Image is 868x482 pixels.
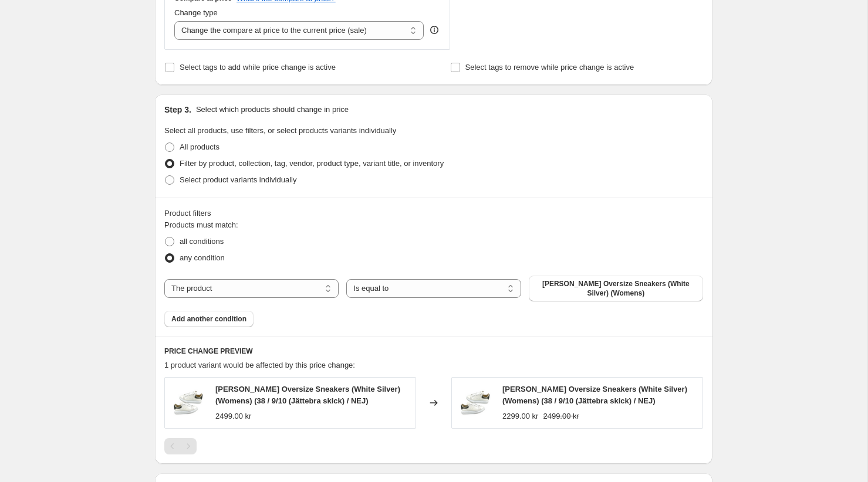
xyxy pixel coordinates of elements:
span: Add another condition [171,314,246,324]
span: 1 product variant would be affected by this price change: [164,361,355,369]
strike: 2499.00 kr [543,410,579,422]
span: Select tags to add while price change is active [180,63,336,72]
span: Change type [174,8,218,17]
div: 2499.00 kr [215,410,251,422]
button: Add another condition [164,311,254,327]
h6: PRICE CHANGE PREVIEW [164,347,703,356]
nav: Pagination [164,438,197,454]
span: [PERSON_NAME] Oversize Sneakers (White Silver) (Womens) (38 / 9/10 (Jättebra skick) / NEJ) [215,385,400,405]
div: help [428,24,440,36]
span: [PERSON_NAME] Oversize Sneakers (White Silver) (Womens) (38 / 9/10 (Jättebra skick) / NEJ) [502,385,687,405]
span: [PERSON_NAME] Oversize Sneakers (White Silver) (Womens) [536,279,696,298]
span: all conditions [180,237,224,246]
h2: Step 3. [164,104,191,116]
button: Alexander Mcqueen Oversize Sneakers (White Silver) (Womens) [529,276,703,301]
span: any condition [180,253,225,262]
span: Select tags to remove while price change is active [465,63,634,72]
img: 1_882fa530-986b-4be4-b522-2b466fb45a5e_80x.png [458,385,493,420]
span: Products must match: [164,220,238,229]
span: All products [180,142,219,151]
span: Select product variants individually [180,175,296,184]
img: 1_882fa530-986b-4be4-b522-2b466fb45a5e_80x.png [171,385,206,420]
div: Product filters [164,208,703,219]
span: Select all products, use filters, or select products variants individually [164,126,396,135]
p: Select which products should change in price [196,104,349,116]
span: Filter by product, collection, tag, vendor, product type, variant title, or inventory [180,159,444,168]
div: 2299.00 kr [502,410,538,422]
